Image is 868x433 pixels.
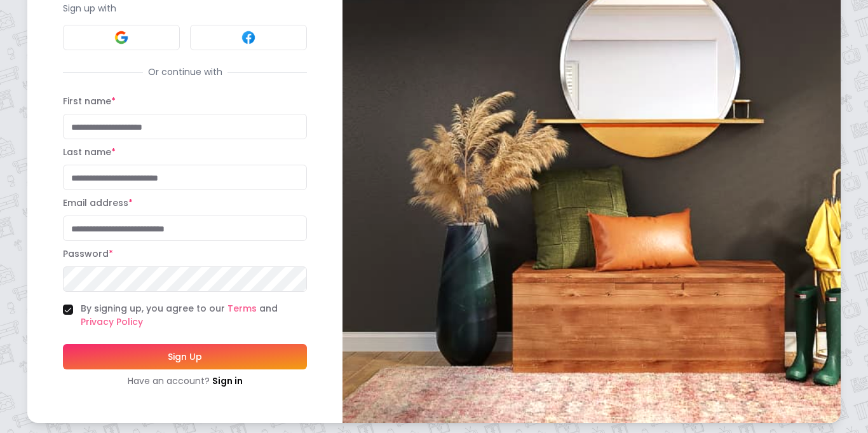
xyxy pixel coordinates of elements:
button: Sign Up [63,344,307,369]
label: Password [63,247,113,260]
a: Privacy Policy [81,315,143,328]
a: Sign in [212,375,243,387]
label: Email address [63,196,133,209]
img: Facebook signin [241,30,256,45]
label: Last name [63,146,116,158]
label: By signing up, you agree to our and [81,302,307,329]
img: Google signin [114,30,129,45]
div: Have an account? [63,375,307,387]
p: Sign up with [63,2,307,15]
a: Terms [227,302,257,315]
span: Or continue with [143,65,227,78]
label: First name [63,95,116,107]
